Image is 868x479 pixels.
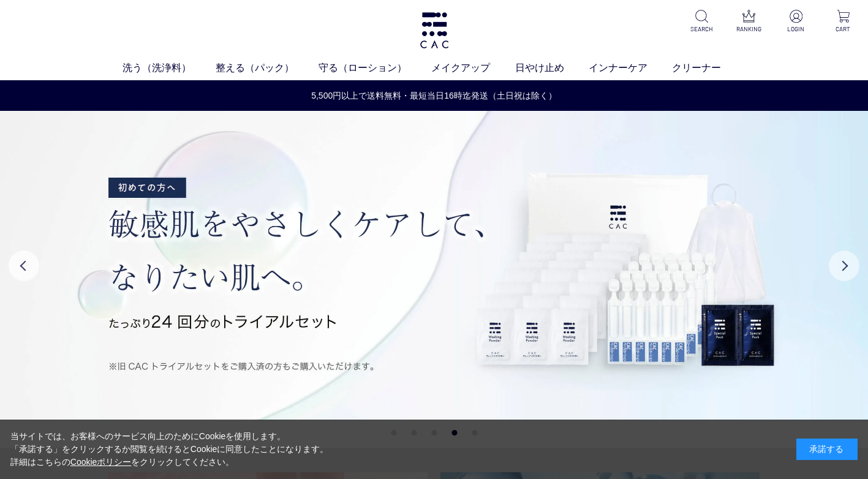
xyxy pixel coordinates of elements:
a: SEARCH [687,10,717,34]
p: LOGIN [781,25,811,34]
p: RANKING [734,25,764,34]
a: インナーケア [589,61,672,75]
button: Previous [9,251,39,281]
a: CART [828,10,858,34]
button: Next [829,251,859,281]
a: 日やけ止め [515,61,589,75]
p: SEARCH [687,25,717,34]
img: logo [418,12,450,48]
a: Cookieポリシー [70,457,132,467]
p: CART [828,25,858,34]
div: 承諾する [796,439,858,460]
div: 当サイトでは、お客様へのサービス向上のためにCookieを使用します。 「承諾する」をクリックするか閲覧を続けるとCookieに同意したことになります。 詳細はこちらの をクリックしてください。 [10,430,329,469]
a: 整える（パック） [216,61,319,75]
a: 5,500円以上で送料無料・最短当日16時迄発送（土日祝は除く） [1,89,867,102]
a: RANKING [734,10,764,34]
a: 守る（ローション） [319,61,431,75]
a: 洗う（洗浄料） [123,61,216,75]
a: クリーナー [672,61,745,75]
a: LOGIN [781,10,811,34]
a: メイクアップ [431,61,515,75]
